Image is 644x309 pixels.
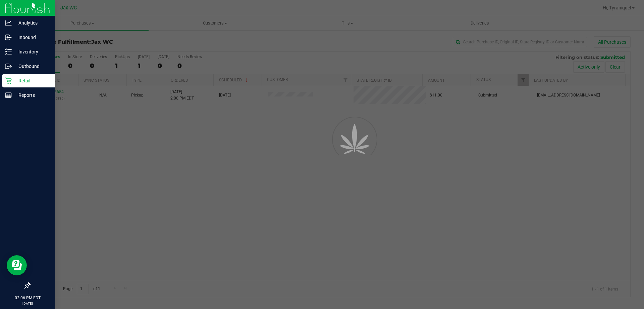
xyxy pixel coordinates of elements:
[5,20,12,26] inline-svg: Analytics
[5,63,12,70] inline-svg: Outbound
[5,34,12,41] inline-svg: Inbound
[3,295,52,301] p: 02:06 PM EDT
[7,255,27,275] iframe: Resource center
[12,33,52,41] p: Inbound
[5,92,12,99] inline-svg: Reports
[5,48,12,55] inline-svg: Inventory
[5,77,12,84] inline-svg: Retail
[3,301,52,306] p: [DATE]
[12,19,52,27] p: Analytics
[12,48,52,56] p: Inventory
[12,91,52,99] p: Reports
[12,77,52,85] p: Retail
[12,62,52,70] p: Outbound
